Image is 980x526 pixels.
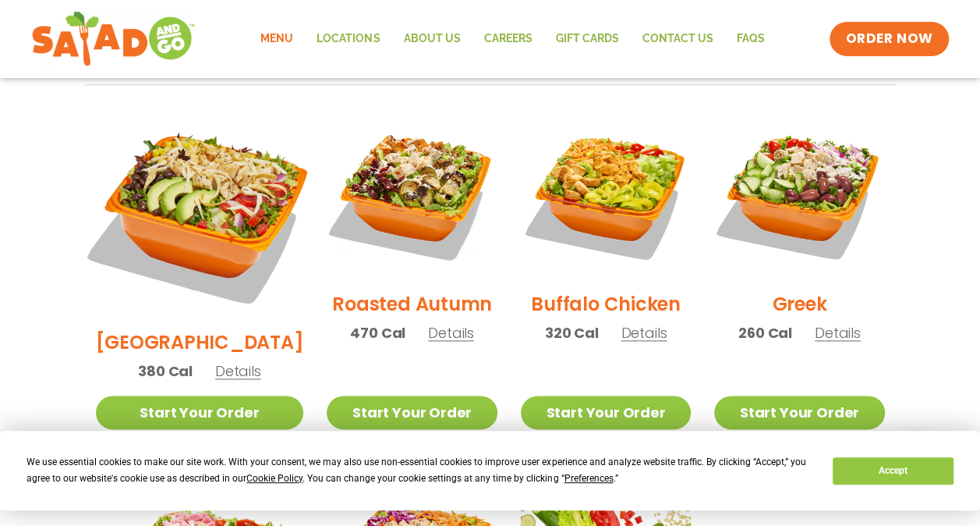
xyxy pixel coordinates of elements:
[246,473,302,484] span: Cookie Policy
[249,21,305,57] a: Menu
[327,396,497,429] a: Start Your Order
[543,21,630,57] a: GIFT CARDS
[531,290,680,318] h2: Buffalo Chicken
[77,91,321,335] img: Product photo for BBQ Ranch Salad
[215,361,261,381] span: Details
[305,21,391,57] a: Locations
[472,21,543,57] a: Careers
[630,21,724,57] a: Contact Us
[521,396,691,429] a: Start Your Order
[738,322,792,343] span: 260 Cal
[714,396,884,429] a: Start Your Order
[31,8,196,70] img: new-SAG-logo-768×292
[521,108,691,279] img: Product photo for Buffalo Chicken Salad
[138,361,193,382] span: 380 Cal
[830,22,948,56] a: ORDER NOW
[249,21,776,57] nav: Menu
[545,322,599,343] span: 320 Cal
[327,108,497,279] img: Product photo for Roasted Autumn Salad
[332,290,492,318] h2: Roasted Autumn
[27,454,814,487] div: We use essential cookies to make our site work. With your consent, we may also use non-essential ...
[815,323,861,343] span: Details
[96,396,304,429] a: Start Your Order
[391,21,472,57] a: About Us
[96,329,304,356] h2: [GEOGRAPHIC_DATA]
[845,30,932,48] span: ORDER NOW
[833,457,953,485] button: Accept
[772,290,826,318] h2: Greek
[714,108,884,279] img: Product photo for Greek Salad
[428,323,474,343] span: Details
[621,323,667,343] span: Details
[724,21,776,57] a: FAQs
[564,473,613,484] span: Preferences
[350,322,405,343] span: 470 Cal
